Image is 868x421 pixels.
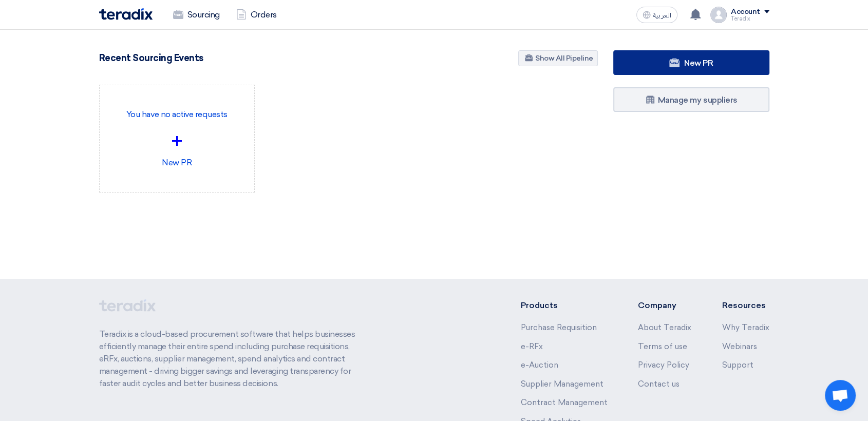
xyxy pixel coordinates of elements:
[710,7,727,23] img: profile_test.png
[520,398,607,407] a: Contract Management
[520,323,596,332] a: Purchase Requisition
[638,379,680,389] a: Contact us
[722,342,757,351] a: Webinars
[731,8,760,16] div: Account
[108,126,247,157] div: +
[99,8,153,20] img: Teradix logo
[99,52,203,64] h4: Recent Sourcing Events
[108,93,247,184] div: New PR
[228,4,285,26] a: Orders
[722,299,769,312] li: Resources
[638,323,691,332] a: About Teradix
[825,380,856,411] div: Open chat
[165,4,228,26] a: Sourcing
[653,12,671,19] span: العربية
[520,379,603,389] a: Supplier Management
[108,108,247,121] p: You have no active requests
[722,360,753,370] a: Support
[520,360,558,370] a: e-Auction
[684,58,713,68] span: New PR
[99,328,367,390] p: Teradix is a cloud-based procurement software that helps businesses efficiently manage their enti...
[638,299,691,312] li: Company
[520,342,542,351] a: e-RFx
[638,360,689,370] a: Privacy Policy
[518,50,598,66] a: Show All Pipeline
[636,7,677,23] button: العربية
[613,87,769,112] a: Manage my suppliers
[731,16,769,22] div: Teradix
[722,323,769,332] a: Why Teradix
[638,342,687,351] a: Terms of use
[520,299,607,312] li: Products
